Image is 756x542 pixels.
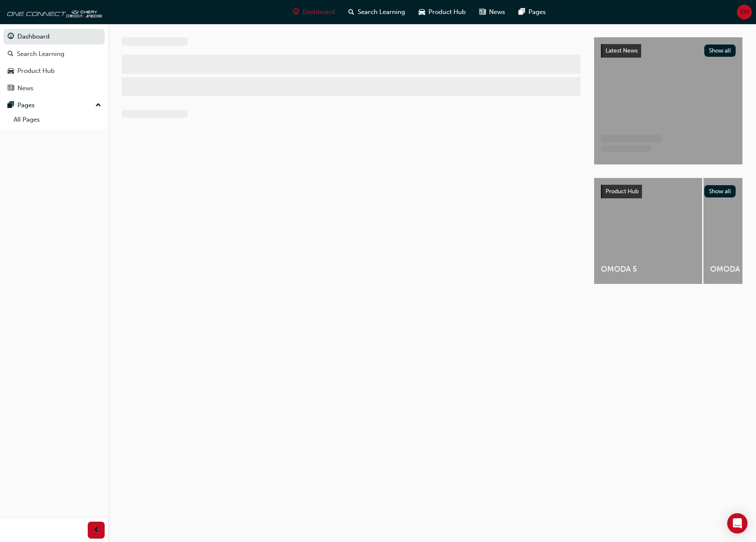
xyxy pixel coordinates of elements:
[8,102,14,109] span: pages-icon
[472,3,512,21] a: news-iconNews
[606,188,639,195] span: Product Hub
[17,49,64,59] div: Search Learning
[3,63,105,79] a: Product Hub
[17,66,55,76] div: Product Hub
[594,178,702,284] a: OMODA 5
[8,50,14,58] span: search-icon
[419,7,425,17] span: car-icon
[10,113,105,126] a: All Pages
[3,97,105,113] button: Pages
[740,7,749,17] span: EH
[342,3,412,21] a: search-iconSearch Learning
[601,44,736,58] a: Latest NewsShow all
[606,47,638,54] span: Latest News
[8,85,14,92] span: news-icon
[293,7,299,17] span: guage-icon
[93,525,100,536] span: prev-icon
[17,100,35,110] div: Pages
[8,67,14,75] span: car-icon
[704,44,736,57] button: Show all
[348,7,354,17] span: search-icon
[528,7,546,17] span: Pages
[4,3,102,20] img: oneconnect
[8,33,14,41] span: guage-icon
[3,46,105,62] a: Search Learning
[286,3,342,21] a: guage-iconDashboard
[412,3,472,21] a: car-iconProduct Hub
[489,7,505,17] span: News
[737,5,752,19] button: EH
[428,7,466,17] span: Product Hub
[601,264,695,274] span: OMODA 5
[3,29,105,44] a: Dashboard
[704,185,736,197] button: Show all
[95,100,101,111] span: up-icon
[512,3,553,21] a: pages-iconPages
[601,185,736,198] a: Product HubShow all
[519,7,525,17] span: pages-icon
[17,83,33,93] div: News
[3,81,105,96] a: News
[479,7,486,17] span: news-icon
[3,27,105,97] button: DashboardSearch LearningProduct HubNews
[358,7,405,17] span: Search Learning
[727,513,748,534] div: Open Intercom Messenger
[303,7,335,17] span: Dashboard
